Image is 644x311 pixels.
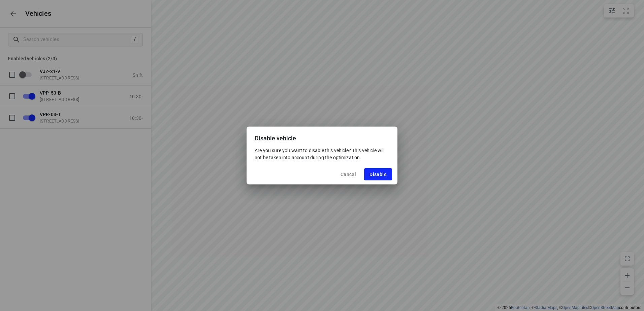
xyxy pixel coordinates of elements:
[364,168,392,180] button: Disable
[255,147,389,161] p: Are you sure you want to disable this vehicle? This vehicle will not be taken into account during...
[335,168,361,180] button: Cancel
[247,127,397,147] div: Disable vehicle
[369,172,387,177] span: Disable
[341,172,356,177] span: Cancel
